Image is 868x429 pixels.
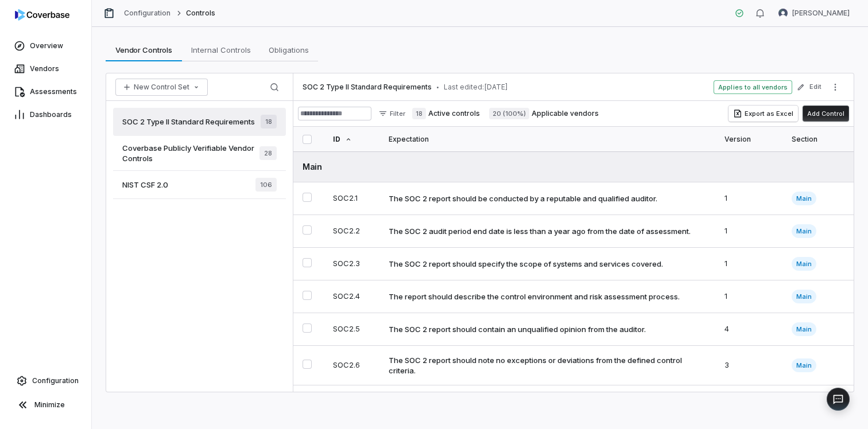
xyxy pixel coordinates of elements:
div: Expectation [389,127,711,151]
label: Applicable vendors [489,108,599,119]
img: logo-D7KZi-bG.svg [15,9,69,21]
button: Kim Kambarami avatar[PERSON_NAME] [772,5,857,22]
td: SOC2.7 [326,385,382,418]
button: Select SOC2.1 control [303,193,312,202]
span: Minimize [34,400,65,409]
a: Configuration [124,9,171,18]
td: SOC2.3 [326,248,382,280]
a: Assessments [2,81,89,102]
button: Select SOC2.3 control [303,258,312,267]
span: Vendors [30,64,59,73]
span: Overview [30,41,63,50]
button: Select SOC2.6 control [303,360,312,369]
td: 1 [718,215,784,248]
img: Kim Kambarami avatar [778,9,788,18]
td: SOC2.6 [326,346,382,385]
a: SOC 2 Type II Standard Requirements18 [113,108,286,136]
span: Main [792,290,816,303]
span: [PERSON_NAME] [792,9,850,18]
a: NIST CSF 2.0106 [113,171,286,199]
span: SOC 2 Type II Standard Requirements [122,116,255,127]
span: Obligations [264,42,313,57]
td: 1 [718,182,784,215]
span: Main [792,192,816,205]
span: 106 [255,178,277,192]
td: 3 [718,346,784,385]
td: SOC2.4 [326,280,382,313]
td: 1 [718,385,784,418]
div: The SOC 2 audit period end date is less than a year ago from the date of assessment. [389,226,691,236]
div: Version [724,127,777,151]
a: Vendors [2,58,89,79]
span: Main [792,224,816,238]
td: 4 [718,313,784,346]
span: NIST CSF 2.0 [122,180,168,190]
span: 18 [412,108,426,119]
button: More actions [826,79,844,96]
div: The SOC 2 report should contain an unqualified opinion from the auditor. [389,324,646,334]
a: Dashboards [2,104,89,125]
span: Configuration [32,376,79,385]
label: Active controls [412,108,480,119]
span: Assessments [30,87,77,96]
div: Main [303,161,844,173]
div: Section [792,127,844,151]
button: Select SOC2.4 control [303,291,312,300]
span: Controls [186,9,215,18]
button: Filter [374,107,410,120]
span: Vendor Controls [111,42,177,57]
td: SOC2.5 [326,313,382,346]
td: 1 [718,280,784,313]
span: 20 (100%) [489,108,529,119]
span: 18 [261,115,277,128]
a: Configuration [5,370,87,391]
div: The SOC 2 report should be conducted by a reputable and qualified auditor. [389,193,657,204]
td: SOC2.2 [326,215,382,248]
div: The report should describe the control environment and risk assessment process. [389,291,680,302]
div: ID [333,127,375,151]
span: Internal Controls [187,42,255,57]
span: Main [792,257,816,271]
button: New Control Set [115,79,208,96]
a: Overview [2,36,89,56]
button: Minimize [5,393,87,416]
span: Main [792,322,816,336]
td: 1 [718,248,784,280]
span: SOC 2 Type II Standard Requirements [303,83,432,92]
span: 28 [259,146,277,160]
button: Add Control [803,106,849,122]
button: Select SOC2.2 control [303,225,312,235]
button: Export as Excel [728,106,798,122]
div: The SOC 2 report should note no exceptions or deviations from the defined control criteria. [389,355,707,376]
button: Select SOC2.5 control [303,323,312,333]
span: Applies to all vendors [714,80,792,94]
a: Coverbase Publicly Verifiable Vendor Controls28 [113,136,286,171]
span: Last edited: [DATE] [444,83,508,92]
span: Coverbase Publicly Verifiable Vendor Controls [122,143,259,163]
span: Main [792,358,816,372]
span: Filter [390,110,405,118]
span: Dashboards [30,110,72,119]
span: • [436,83,439,91]
button: Edit [793,77,825,97]
td: SOC2.1 [326,182,382,215]
div: The SOC 2 report should specify the scope of systems and services covered. [389,259,663,269]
